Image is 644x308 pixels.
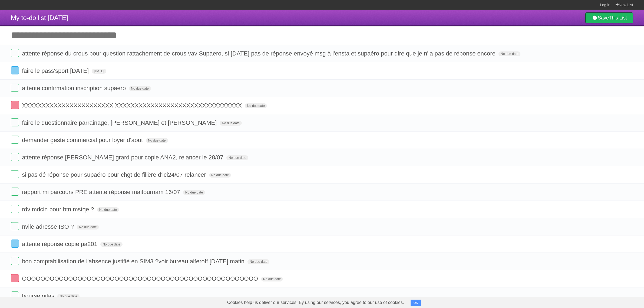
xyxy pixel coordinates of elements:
[11,291,19,300] label: Done
[11,66,19,74] label: Done
[22,119,218,126] span: faire le questionnaire parrainage, [PERSON_NAME] et [PERSON_NAME]
[22,85,127,91] span: attente confirmation inscription supaero
[411,300,421,306] button: OK
[585,12,633,23] a: SaveThis List
[22,258,246,265] span: bon comptabilisation de l'absence justifié en SIM3 ?voir bureau alferoff [DATE] matin
[22,50,497,57] span: attente réponse du crous pour question rattachement de crous vav Supaero, si [DATE] pas de répons...
[22,67,90,74] span: faire le pass'sport [DATE]
[22,189,181,195] span: rapport mi parcours PRE attente réponse maitournam 16/07
[92,69,106,74] span: [DATE]
[11,222,19,230] label: Done
[22,223,75,230] span: nvlle adresse ISO ?
[222,297,409,308] span: Cookies help us deliver our services. By using our services, you agree to our use of cookies.
[11,153,19,161] label: Done
[11,170,19,178] label: Done
[183,190,205,195] span: No due date
[22,293,56,299] span: bourse gifas
[245,103,267,108] span: No due date
[22,206,95,213] span: rdv mdcin pour btn mstqe ?
[97,207,119,212] span: No due date
[11,188,19,196] label: Done
[498,51,520,56] span: No due date
[129,86,151,91] span: No due date
[11,205,19,213] label: Done
[22,137,144,143] span: demander geste commercial pour loyer d'aout
[209,173,231,178] span: No due date
[22,171,207,178] span: si pas dé réponse pour supaéro pour chgt de filière d'ici24/07 relancer
[100,242,122,247] span: No due date
[22,241,99,247] span: attente réponse copie pa201
[77,225,99,230] span: No due date
[22,275,259,282] span: OOOOOOOOOOOOOOOOOOOOOOOOOOOOOOOOOOOOOOOOOOOOOOOOOOO
[11,136,19,144] label: Done
[226,155,248,160] span: No due date
[11,49,19,57] label: Done
[220,121,242,126] span: No due date
[609,15,627,21] b: This List
[57,294,79,299] span: No due date
[146,138,168,143] span: No due date
[11,274,19,282] label: Done
[22,102,243,109] span: XXXXXXXXXXXXXXXXXXXXXXX XXXXXXXXXXXXXXXXXXXXXXXXXXXXXXXX
[11,84,19,92] label: Done
[261,277,283,281] span: No due date
[11,101,19,109] label: Done
[11,14,68,21] span: My to-do list [DATE]
[11,257,19,265] label: Done
[22,154,225,161] span: attente réponse [PERSON_NAME] grard pour copie ANA2, relancer le 28/07
[11,240,19,248] label: Done
[247,259,269,264] span: No due date
[11,118,19,126] label: Done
